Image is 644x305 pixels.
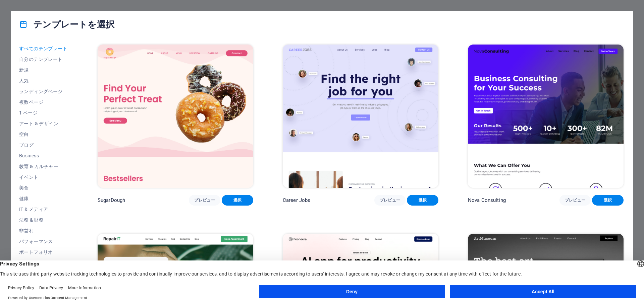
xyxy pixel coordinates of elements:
button: ブログ [19,140,68,150]
img: Career Jobs [283,45,438,188]
span: 新規 [19,67,68,73]
button: 選択 [592,195,624,206]
span: イベント [19,174,68,180]
span: パフォーマンス [19,239,68,244]
span: 選択 [597,198,618,203]
button: 法務 & 財務 [19,215,68,225]
button: アート & デザイン [19,118,68,129]
img: SugarDough [98,45,253,188]
button: 非営利 [19,225,68,236]
span: アート & デザイン [19,121,68,126]
span: プレビュー [194,198,215,203]
button: 複数ページ [19,97,68,107]
button: 選択 [222,195,253,206]
span: プレビュー [565,198,586,203]
button: プレビュー [374,195,406,206]
button: 健康 [19,193,68,204]
span: 教育 & カルチャー [19,164,68,169]
button: 新規 [19,65,68,75]
button: Business [19,150,68,161]
span: 健康 [19,196,68,201]
button: パフォーマンス [19,236,68,247]
p: SugarDough [98,197,125,204]
span: 法務 & 財務 [19,217,68,223]
p: Nova Consulting [468,197,506,204]
span: 自分のテンプレート [19,57,68,62]
button: イベント [19,172,68,182]
img: Nova Consulting [468,45,624,188]
span: 複数ページ [19,99,68,105]
span: 空白 [19,132,68,137]
button: 1 ページ [19,107,68,118]
span: ポートフォリオ [19,249,68,255]
span: 1 ページ [19,110,68,116]
button: ポートフォリオ [19,247,68,257]
span: 選択 [227,198,248,203]
span: 非営利 [19,228,68,233]
button: 美食 [19,182,68,193]
button: ランディングページ [19,86,68,97]
span: プレビュー [380,198,400,203]
button: 選択 [407,195,438,206]
button: プレビュー [559,195,591,206]
button: 人気 [19,75,68,86]
span: ブログ [19,142,68,148]
span: すべてのテンプレート [19,46,68,51]
p: Career Jobs [283,197,311,204]
h4: テンプレートを選択 [19,19,114,30]
span: IT & メディア [19,207,68,212]
button: 自分のテンプレート [19,54,68,65]
span: 人気 [19,78,68,83]
button: すべてのテンプレート [19,43,68,54]
button: プレビュー [189,195,220,206]
button: サービス [19,257,68,268]
span: ランディングページ [19,89,68,94]
button: 教育 & カルチャー [19,161,68,172]
span: Business [19,153,68,158]
button: IT & メディア [19,204,68,215]
button: 空白 [19,129,68,140]
span: 選択 [412,198,433,203]
span: 美食 [19,185,68,190]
